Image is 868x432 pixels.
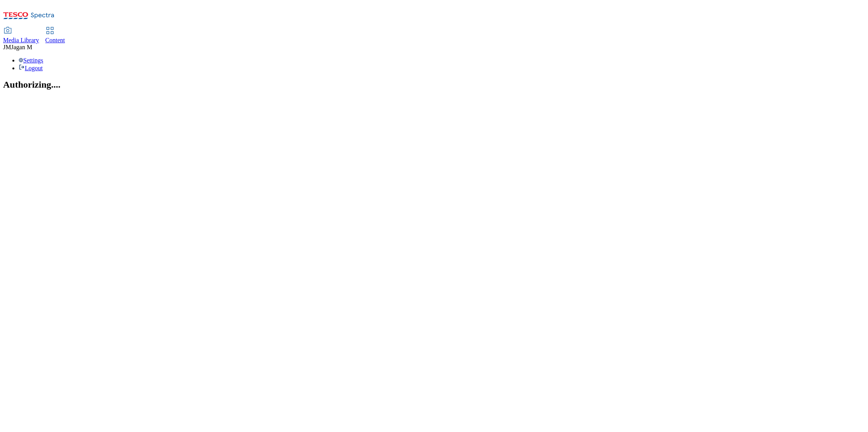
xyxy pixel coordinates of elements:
a: Settings [19,57,43,64]
h2: Authorizing.... [3,79,865,90]
span: Media Library [3,37,39,43]
a: Media Library [3,28,39,44]
a: Logout [19,65,43,71]
span: JM [3,44,11,50]
a: Content [45,28,65,44]
span: Content [45,37,65,43]
span: Jagan M [11,44,32,50]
